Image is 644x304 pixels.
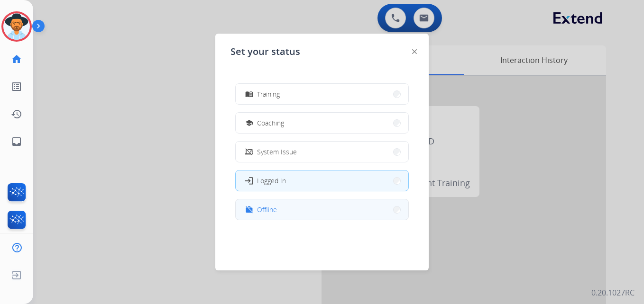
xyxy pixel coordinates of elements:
button: Coaching [236,113,408,133]
p: 0.20.1027RC [591,287,635,298]
mat-icon: home [11,54,22,65]
span: Logged In [257,176,286,186]
img: avatar [3,13,30,40]
mat-icon: work_off [245,206,253,214]
mat-icon: history [11,108,22,120]
button: Logged In [236,170,408,191]
img: close-button [412,49,417,54]
button: System Issue [236,142,408,162]
span: Coaching [257,118,284,128]
span: Set your status [230,45,300,58]
span: System Issue [257,147,297,157]
mat-icon: menu_book [245,90,253,98]
mat-icon: school [245,119,253,127]
span: Training [257,89,280,99]
mat-icon: login [244,176,254,185]
button: Offline [236,199,408,220]
mat-icon: inbox [11,136,22,147]
button: Training [236,84,408,104]
mat-icon: list_alt [11,81,22,92]
mat-icon: phonelink_off [245,148,253,156]
span: Offline [257,205,277,215]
